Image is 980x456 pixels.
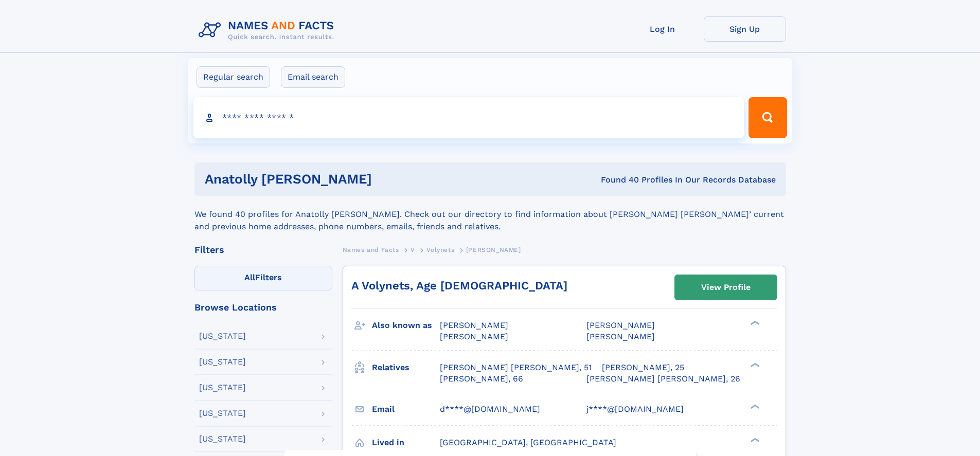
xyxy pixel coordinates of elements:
div: Filters [194,245,332,254]
div: We found 40 profiles for Anatolly [PERSON_NAME]. Check out our directory to find information abou... [194,196,786,233]
div: Found 40 Profiles In Our Records Database [486,174,776,186]
span: [PERSON_NAME] [440,320,508,330]
h1: anatolly [PERSON_NAME] [205,173,487,186]
button: Search Button [749,97,787,138]
span: [GEOGRAPHIC_DATA], [GEOGRAPHIC_DATA] [440,437,616,447]
div: [US_STATE] [199,409,246,417]
div: View Profile [701,276,751,299]
span: [PERSON_NAME] [586,320,655,330]
div: ❯ [748,320,760,326]
a: Volynets [426,243,454,256]
span: All [244,272,255,282]
a: Log In [621,16,704,42]
a: Sign Up [704,16,786,42]
h3: Email [372,400,440,418]
div: ❯ [748,436,760,443]
span: [PERSON_NAME] [586,332,655,341]
label: Regular search [197,66,270,88]
label: Email search [281,66,345,88]
div: [US_STATE] [199,384,246,392]
span: [PERSON_NAME] [440,332,508,341]
div: ❯ [748,361,760,368]
img: Logo Names and Facts [194,16,343,44]
span: [PERSON_NAME] [466,246,521,253]
span: Volynets [426,246,454,253]
label: Filters [194,266,332,290]
span: V [411,246,415,253]
h3: Also known as [372,317,440,334]
a: V [411,243,415,256]
a: [PERSON_NAME] [PERSON_NAME], 26 [586,373,740,385]
input: search input [193,97,744,138]
div: ❯ [748,403,760,410]
div: [US_STATE] [199,332,246,340]
h3: Relatives [372,359,440,376]
a: [PERSON_NAME], 25 [602,362,684,373]
a: A Volynets, Age [DEMOGRAPHIC_DATA] [351,279,567,292]
div: [US_STATE] [199,435,246,443]
a: [PERSON_NAME] [PERSON_NAME], 51 [440,362,592,373]
a: Names and Facts [343,243,399,256]
a: [PERSON_NAME], 66 [440,373,523,385]
div: Browse Locations [194,303,332,312]
div: [US_STATE] [199,358,246,366]
h3: Lived in [372,434,440,451]
a: View Profile [675,275,777,300]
